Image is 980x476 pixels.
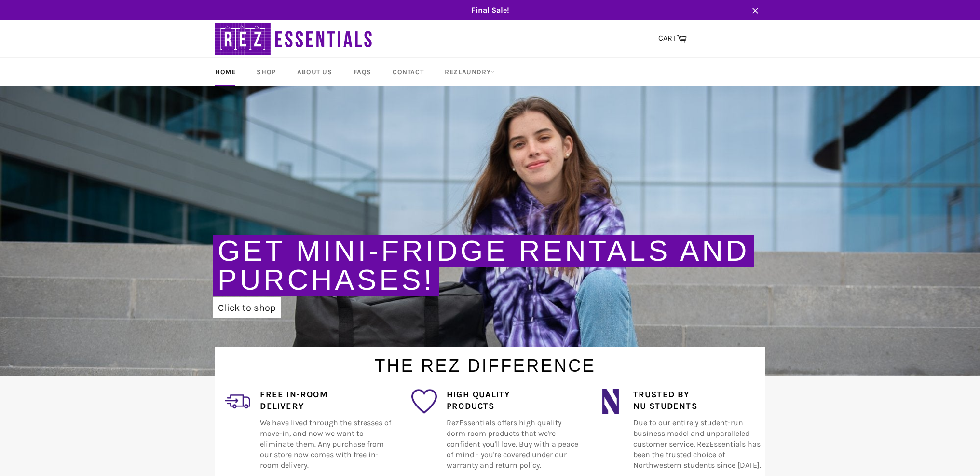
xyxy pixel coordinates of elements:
a: RezLaundry [435,58,504,86]
span: Final Sale! [205,5,775,15]
h4: Free In-Room Delivery [260,389,392,413]
h4: High Quality Products [447,389,578,413]
a: Get Mini-Fridge Rentals and Purchases! [218,235,749,296]
img: RezEssentials [215,20,374,57]
h1: The Rez Difference [205,347,765,378]
a: FAQs [344,58,381,86]
img: favorite_1.png [411,389,437,414]
a: Click to shop [213,297,281,318]
h4: Trusted by NU Students [633,389,765,413]
a: Contact [383,58,433,86]
a: About Us [287,58,342,86]
img: delivery_2.png [225,389,250,414]
a: CART [653,28,692,49]
img: northwestern_wildcats_tiny.png [598,389,623,414]
a: Home [205,58,245,86]
a: Shop [247,58,285,86]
